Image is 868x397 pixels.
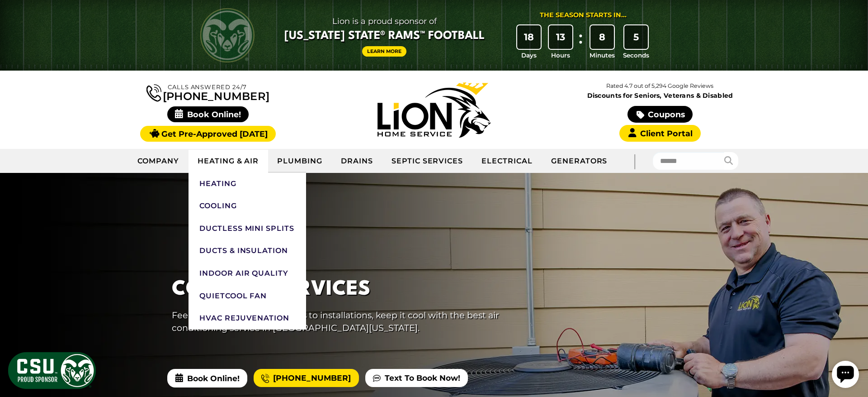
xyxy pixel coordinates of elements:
[551,51,570,60] span: Hours
[167,369,247,387] span: Book Online!
[128,150,189,172] a: Company
[167,106,249,122] span: Book Online!
[590,51,615,60] span: Minutes
[146,82,269,102] a: [PHONE_NUMBER]
[623,51,649,60] span: Seconds
[517,25,541,49] div: 18
[549,25,572,49] div: 13
[472,150,542,172] a: Electrical
[268,150,332,172] a: Plumbing
[549,92,771,99] span: Discounts for Seniors, Veterans & Disabled
[172,274,501,305] h1: Cooling Services
[284,14,485,29] span: Lion is a proud sponsor of
[189,195,306,217] a: Cooling
[619,125,701,142] a: Client Portal
[4,4,31,31] div: Open chat widget
[624,25,648,49] div: 5
[189,172,306,195] a: Heating
[627,106,693,123] a: Coupons
[172,309,501,335] p: Feeling the heat? From repairs to installations, keep it cool with the best air conditioning serv...
[332,150,382,172] a: Drains
[542,150,617,172] a: Generators
[547,81,773,91] p: Rated 4.7 out of 5,294 Google Reviews
[616,149,652,173] div: |
[521,51,537,60] span: Days
[189,307,306,330] a: HVAC Rejuvenation
[362,46,406,57] a: Learn More
[189,285,306,307] a: QuietCool Fan
[382,150,472,172] a: Septic Services
[284,29,485,44] span: [US_STATE] State® Rams™ Football
[189,262,306,285] a: Indoor Air Quality
[365,369,468,387] a: Text To Book Now!
[189,217,306,240] a: Ductless Mini Splits
[200,8,255,62] img: CSU Rams logo
[189,239,306,262] a: Ducts & Insulation
[540,10,627,20] div: The Season Starts in...
[576,25,585,60] div: :
[189,150,268,172] a: Heating & Air
[140,126,275,142] a: Get Pre-Approved [DATE]
[377,82,491,138] img: Lion Home Service
[7,351,97,390] img: CSU Sponsor Badge
[590,25,614,49] div: 8
[254,369,359,387] a: [PHONE_NUMBER]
